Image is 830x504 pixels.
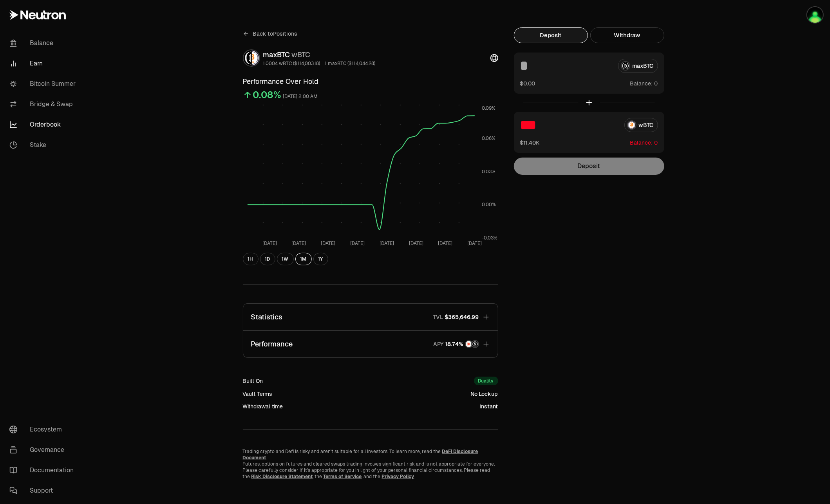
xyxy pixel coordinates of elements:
button: 1H [243,253,259,265]
span: wBTC [292,50,311,59]
img: reward [807,7,823,23]
button: 1W [277,253,294,265]
span: Balance: [630,139,653,147]
a: Ecosystem [3,419,85,440]
a: Privacy Policy [382,473,414,480]
a: Balance [3,33,85,53]
button: $11.40K [520,138,540,147]
span: Balance: [630,80,653,87]
div: Instant [480,402,498,410]
tspan: 0.06% [482,135,495,141]
tspan: 0.03% [482,169,495,175]
tspan: 0.09% [482,105,495,111]
p: APY [434,340,444,348]
a: Terms of Service [324,473,362,480]
button: $0.00 [520,79,535,87]
a: Earn [3,53,85,74]
button: Deposit [514,27,588,43]
div: Withdrawal time [243,402,283,410]
img: Structured Points [472,341,478,347]
tspan: 0.00% [482,202,496,208]
a: Bridge & Swap [3,94,85,114]
button: 1D [260,253,275,265]
tspan: [DATE] [262,241,277,247]
a: DeFi Disclosure Document [243,448,478,461]
span: Back to Positions [253,30,298,38]
h3: Performance Over Hold [243,76,498,87]
tspan: [DATE] [350,241,365,247]
p: Futures, options on futures and cleared swaps trading involves significant risk and is not approp... [243,461,498,480]
tspan: [DATE] [409,241,423,247]
div: maxBTC [263,49,376,60]
a: Documentation [3,460,85,480]
img: NTRN [466,341,472,347]
div: 0.08% [253,89,282,101]
button: PerformanceAPYNTRNStructured Points [243,331,498,357]
a: Risk Disclosure Statement [251,473,313,480]
p: Trading crypto and Defi is risky and aren't suitable for all investors. To learn more, read the . [243,448,498,461]
div: No Lockup [471,390,498,398]
tspan: [DATE] [467,241,482,247]
a: Governance [3,440,85,460]
p: Performance [251,339,293,350]
tspan: [DATE] [438,241,452,247]
div: Duality [474,377,498,385]
button: StatisticsTVL$365,646.99 [243,304,498,330]
div: Built On [243,377,263,385]
button: 1M [295,253,312,265]
div: [DATE] 2:00 AM [283,92,318,101]
button: NTRNStructured Points [445,340,479,348]
img: wBTC Logo [252,50,259,66]
a: Bitcoin Summer [3,74,85,94]
tspan: [DATE] [291,241,306,247]
a: Orderbook [3,114,85,135]
p: Statistics [251,312,283,323]
tspan: [DATE] [321,241,335,247]
p: TVL [433,313,443,321]
img: maxBTC Logo [244,50,251,66]
tspan: [DATE] [379,241,394,247]
a: Back toPositions [243,27,298,40]
button: 1Y [313,253,328,265]
a: Stake [3,135,85,155]
div: Vault Terms [243,390,272,398]
button: Withdraw [590,27,664,43]
div: 1.0004 wBTC ($114,003.18) = 1 maxBTC ($114,044.28) [263,60,376,67]
span: $365,646.99 [445,313,479,321]
a: Support [3,480,85,501]
tspan: -0.03% [482,235,497,241]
